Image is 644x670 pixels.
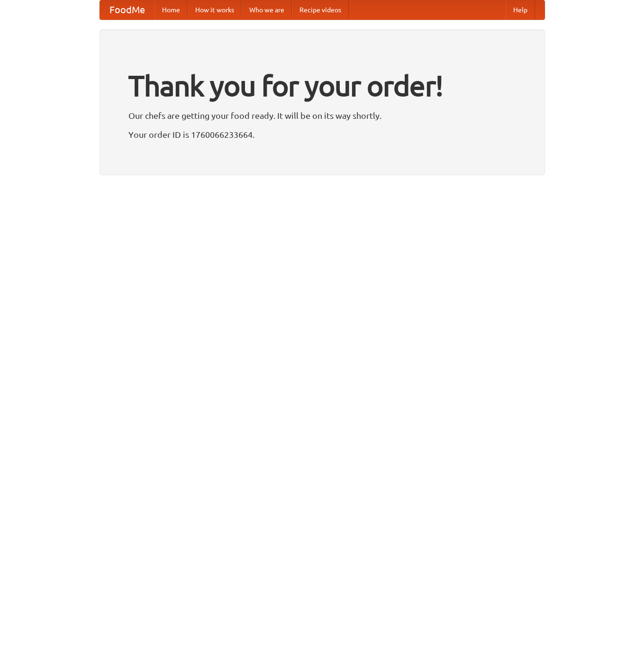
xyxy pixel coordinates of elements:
p: Our chefs are getting your food ready. It will be on its way shortly. [128,108,516,123]
a: Who we are [242,0,292,19]
a: Recipe videos [292,0,349,19]
h1: Thank you for your order! [128,63,516,108]
a: FoodMe [100,0,154,19]
a: Home [154,0,188,19]
p: Your order ID is 1760066233664. [128,127,516,142]
a: How it works [188,0,242,19]
a: Help [506,0,535,19]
